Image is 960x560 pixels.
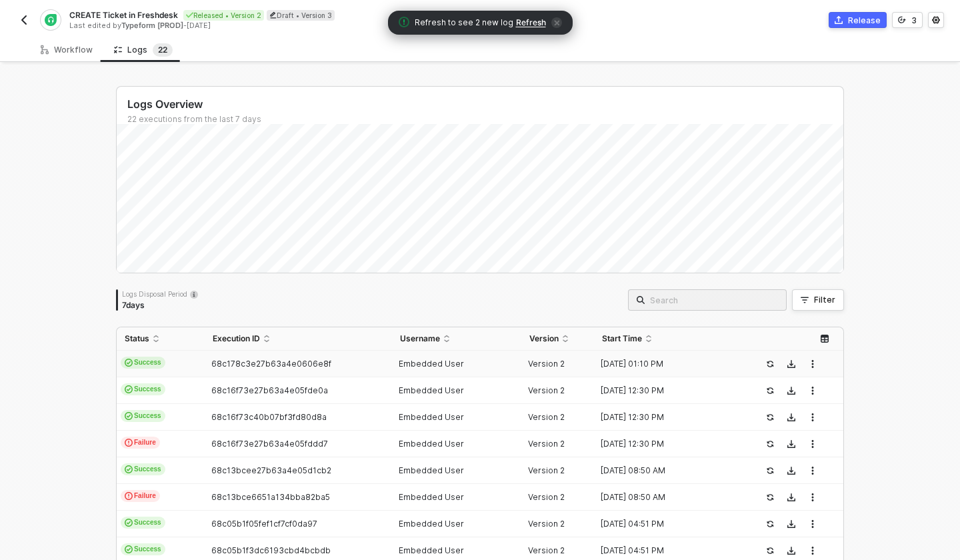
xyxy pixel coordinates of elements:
span: Embedded User [399,519,464,529]
img: back [19,15,29,25]
span: 68c05b1f3dc6193cbd4bcbdb [211,545,331,555]
span: icon-cards [125,412,133,420]
span: Refresh [516,17,546,28]
span: 2 [163,45,167,55]
input: Search [650,293,778,307]
span: Embedded User [399,545,464,555]
span: Version 2 [528,439,565,449]
th: Execution ID [205,327,391,351]
span: 2 [158,45,163,55]
th: Username [392,327,522,351]
span: 68c16f73c40b07bf3fd80d8a [211,412,327,422]
span: icon-download [787,413,795,421]
span: icon-success-page [766,467,774,475]
span: Version 2 [528,519,565,529]
button: Filter [792,289,844,311]
span: 68c16f73e27b63a4e05fde0a [211,385,328,395]
span: icon-download [787,440,795,448]
span: 68c16f73e27b63a4e05fddd7 [211,439,328,449]
span: Embedded User [399,385,464,395]
span: icon-settings [932,16,940,24]
div: 22 executions from the last 7 days [127,114,843,125]
span: icon-cards [125,359,133,367]
span: Username [400,333,440,344]
div: Logs [114,43,173,57]
button: back [16,12,32,28]
span: icon-success-page [766,440,774,448]
sup: 22 [153,43,173,57]
div: Logs Overview [127,97,843,111]
span: Success [121,383,165,395]
div: Logs Disposal Period [122,289,198,299]
img: integration-icon [45,14,56,26]
span: icon-download [787,520,795,528]
div: Released • Version 2 [183,10,264,21]
span: Success [121,543,165,555]
span: Start Time [602,333,642,344]
span: Success [121,357,165,369]
div: Release [848,15,881,26]
span: icon-success-page [766,360,774,368]
span: icon-edit [269,11,277,19]
span: icon-download [787,493,795,501]
span: Embedded User [399,492,464,502]
span: icon-success-page [766,520,774,528]
span: Version 2 [528,545,565,555]
span: icon-exclamation [399,17,409,27]
span: icon-close [551,17,562,28]
th: Start Time [594,327,750,351]
span: Version 2 [528,465,565,475]
div: [DATE] 12:30 PM [594,412,739,423]
span: Embedded User [399,359,464,369]
span: Version 2 [528,385,565,395]
th: Status [117,327,205,351]
button: 3 [892,12,923,28]
span: Embedded User [399,465,464,475]
span: Version 2 [528,492,565,502]
th: Version [521,327,594,351]
span: Success [121,463,165,475]
div: [DATE] 04:51 PM [594,519,739,529]
div: [DATE] 08:50 AM [594,492,739,503]
span: Status [125,333,149,344]
div: 3 [911,15,917,26]
span: icon-download [787,387,795,395]
span: Execution ID [213,333,260,344]
span: Failure [121,490,160,502]
div: Draft • Version 3 [267,10,335,21]
span: icon-success-page [766,547,774,555]
span: Success [121,410,165,422]
span: 68c178c3e27b63a4e0606e8f [211,359,331,369]
div: 7 days [122,300,198,311]
span: icon-cards [125,519,133,527]
div: [DATE] 12:30 PM [594,439,739,449]
span: Failure [121,437,160,449]
span: icon-download [787,467,795,475]
span: Version [529,333,559,344]
span: Typeform [PROD] [121,21,183,30]
div: [DATE] 08:50 AM [594,465,739,476]
div: [DATE] 12:30 PM [594,385,739,396]
div: Filter [814,295,835,305]
span: 68c05b1f05fef1cf7cf0da97 [211,519,317,529]
div: Workflow [41,45,93,55]
span: Version 2 [528,412,565,422]
button: Release [829,12,887,28]
div: [DATE] 01:10 PM [594,359,739,369]
span: Version 2 [528,359,565,369]
span: icon-exclamation [125,439,133,447]
span: Embedded User [399,412,464,422]
div: [DATE] 04:51 PM [594,545,739,556]
span: icon-exclamation [125,492,133,500]
span: icon-versioning [898,16,906,24]
div: Last edited by - [DATE] [69,21,479,31]
span: Success [121,517,165,529]
span: CREATE Ticket in Freshdesk [69,9,178,21]
span: icon-success-page [766,493,774,501]
span: icon-cards [125,385,133,393]
span: icon-cards [125,465,133,473]
span: icon-download [787,547,795,555]
span: Embedded User [399,439,464,449]
span: Refresh to see 2 new log [415,17,513,29]
span: icon-success-page [766,413,774,421]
